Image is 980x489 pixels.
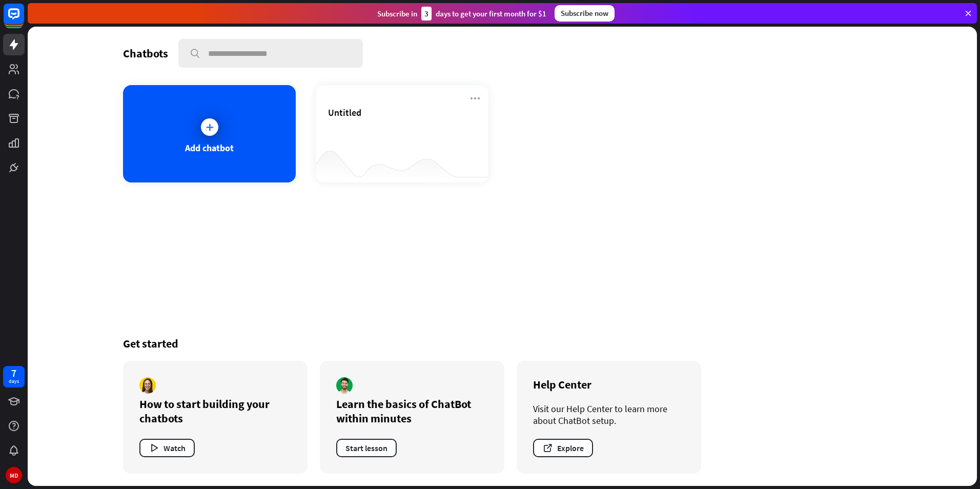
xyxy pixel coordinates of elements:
div: Subscribe now [555,5,615,22]
div: Add chatbot [185,142,234,154]
button: Start lesson [336,439,397,457]
div: Get started [123,336,882,351]
div: Visit our Help Center to learn more about ChatBot setup. [533,403,685,426]
div: days [9,378,19,385]
button: Open LiveChat chat widget [8,4,39,35]
div: 7 [11,369,16,378]
a: 7 days [3,366,25,388]
div: How to start building your chatbots [139,397,291,425]
div: Learn the basics of ChatBot within minutes [336,397,488,425]
div: Help Center [533,377,685,392]
div: Chatbots [123,46,168,60]
span: Untitled [328,107,361,118]
img: author [336,377,353,394]
div: 3 [421,7,432,21]
img: author [139,377,156,394]
button: Watch [139,439,195,457]
div: MD [6,467,22,483]
button: Explore [533,439,593,457]
div: Subscribe in days to get your first month for $1 [377,7,546,21]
